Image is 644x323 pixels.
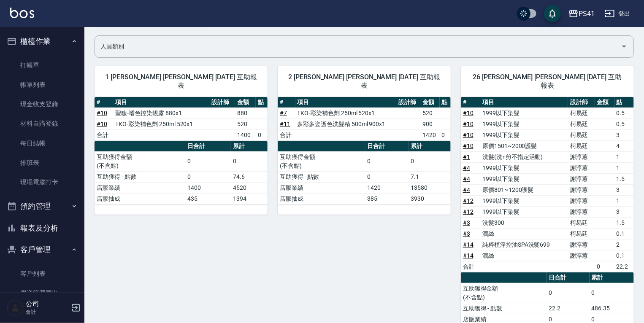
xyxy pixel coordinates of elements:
table: a dense table [95,97,268,141]
td: 0 [440,129,451,140]
a: #10 [463,110,474,116]
td: 謝淳蕙 [568,173,595,184]
td: 1999以下染髮 [480,108,568,118]
td: 謝淳蕙 [568,184,595,195]
td: 0.5 [614,118,634,129]
td: 謝淳蕙 [568,250,595,261]
a: 帳單列表 [3,75,81,94]
td: 1400 [235,129,256,140]
td: 0 [231,151,268,171]
th: 項目 [480,97,568,108]
td: 22.2 [614,261,634,272]
td: 謝淳蕙 [568,195,595,206]
td: 3 [614,184,634,195]
span: 2 [PERSON_NAME] [PERSON_NAME] [DATE] 互助報表 [288,73,441,90]
p: 會計 [26,308,69,316]
a: #4 [463,164,470,171]
img: Person [7,299,24,316]
td: 1999以下染髮 [480,173,568,184]
td: 合計 [461,261,480,272]
td: 0 [185,171,231,182]
td: 520 [420,108,440,118]
th: # [461,97,480,108]
td: 7.1 [409,171,451,182]
button: PS41 [565,5,598,22]
td: 3 [614,129,634,140]
td: 互助獲得 - 點數 [278,171,365,182]
button: save [544,5,561,22]
img: Logo [10,8,34,18]
button: Open [617,40,631,53]
td: 385 [365,193,409,204]
td: 柯易廷 [568,140,595,151]
th: 項目 [295,97,397,108]
td: 2 [614,239,634,250]
td: 0.1 [614,228,634,239]
td: 0 [365,171,409,182]
th: 點 [256,97,268,108]
td: 1999以下染髮 [480,129,568,140]
a: 客戶列表 [3,264,81,283]
a: #14 [463,252,474,259]
a: #1 [463,153,470,160]
td: 1400 [185,182,231,193]
td: 店販抽成 [95,193,185,204]
th: 金額 [420,97,440,108]
input: 人員名稱 [98,39,617,54]
td: TKO-彩染補色劑 250ml 520x1 [113,118,209,129]
th: 累計 [409,141,451,152]
td: 店販抽成 [278,193,365,204]
a: #10 [463,132,474,138]
th: 日合計 [547,272,590,283]
a: 現金收支登錄 [3,94,81,114]
button: 登出 [601,6,634,22]
td: 互助獲得金額 (不含點) [461,283,547,303]
td: 900 [420,118,440,129]
a: 現場電腦打卡 [3,172,81,192]
td: 柯易廷 [568,217,595,228]
th: 點 [614,97,634,108]
td: 謝淳蕙 [568,206,595,217]
a: #4 [463,186,470,193]
td: 4520 [231,182,268,193]
th: 設計師 [209,97,235,108]
td: 柯易廷 [568,228,595,239]
td: 0 [590,283,634,303]
a: 每日結帳 [3,134,81,153]
td: 互助獲得金額 (不含點) [95,151,185,171]
th: 金額 [595,97,614,108]
td: 435 [185,193,231,204]
button: 客戶管理 [3,239,81,261]
td: 0 [409,151,451,171]
td: 1 [614,162,634,173]
td: 柯易廷 [568,118,595,129]
td: 店販業績 [95,182,185,193]
td: 1999以下染髮 [480,206,568,217]
table: a dense table [278,97,451,141]
td: 4 [614,140,634,151]
th: 項目 [113,97,209,108]
button: 櫃檯作業 [3,30,81,52]
table: a dense table [95,141,268,205]
table: a dense table [461,97,634,272]
td: 潤絲 [480,228,568,239]
th: 累計 [590,272,634,283]
th: 設計師 [568,97,595,108]
td: 互助獲得金額 (不含點) [278,151,365,171]
th: # [95,97,113,108]
table: a dense table [278,141,451,205]
td: 1.5 [614,173,634,184]
td: 1999以下染髮 [480,118,568,129]
td: 3 [614,206,634,217]
td: 1 [614,195,634,206]
a: #11 [280,121,290,127]
td: 0 [365,151,409,171]
td: 純粹植淨控油SPA洗髮699 [480,239,568,250]
td: 1999以下染髮 [480,162,568,173]
th: 金額 [235,97,256,108]
a: #7 [280,110,287,116]
th: 設計師 [396,97,420,108]
td: 聖馥-嗜色控染靚露 880x1 [113,108,209,118]
td: 1420 [420,129,440,140]
a: #12 [463,208,474,215]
